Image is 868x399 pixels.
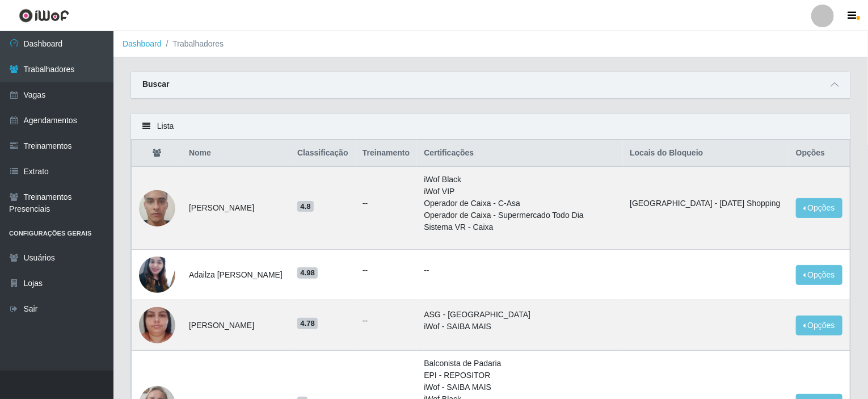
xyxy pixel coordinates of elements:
[796,198,842,218] button: Opções
[363,198,410,209] ul: --
[123,39,162,48] a: Dashboard
[139,293,175,358] img: 1752158526360.jpeg
[424,198,616,209] li: Operador de Caixa - C-Asa
[142,79,169,89] strong: Buscar
[297,318,318,329] span: 4.78
[424,321,616,333] li: iWof - SAIBA MAIS
[789,140,850,167] th: Opções
[630,198,782,209] li: [GEOGRAPHIC_DATA] - [DATE] Shopping
[363,315,410,327] ul: --
[139,176,175,241] img: 1737053662969.jpeg
[19,9,69,23] img: CoreUI Logo
[139,251,175,299] img: 1740184357298.jpeg
[424,221,616,233] li: Sistema VR - Caixa
[424,381,616,393] li: iWof - SAIBA MAIS
[363,264,410,276] ul: --
[182,140,290,167] th: Nome
[796,316,842,335] button: Opções
[297,201,314,212] span: 4.8
[182,300,290,351] td: [PERSON_NAME]
[182,166,290,250] td: [PERSON_NAME]
[290,140,356,167] th: Classificação
[424,264,616,276] p: --
[424,209,616,221] li: Operador de Caixa - Supermercado Todo Dia
[424,358,616,369] li: Balconista de Padaria
[796,265,842,285] button: Opções
[424,186,616,198] li: iWof VIP
[131,114,850,140] div: Lista
[162,38,224,50] li: Trabalhadores
[182,250,290,300] td: Adailza [PERSON_NAME]
[417,140,623,167] th: Certificações
[623,140,789,167] th: Locais do Bloqueio
[356,140,417,167] th: Treinamento
[424,309,616,321] li: ASG - [GEOGRAPHIC_DATA]
[424,369,616,381] li: EPI - REPOSITOR
[424,174,616,186] li: iWof Black
[113,31,868,57] nav: breadcrumb
[297,267,318,279] span: 4.98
